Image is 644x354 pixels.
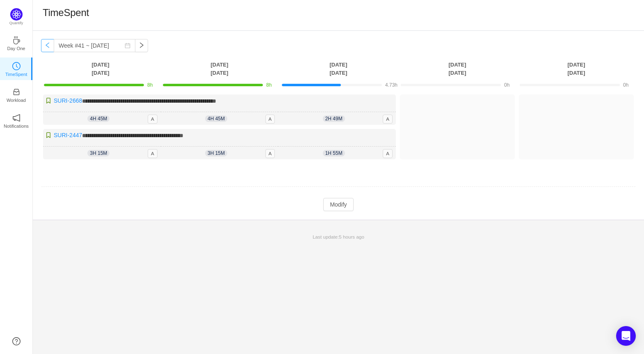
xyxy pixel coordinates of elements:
[54,39,135,52] input: Select a week
[504,82,509,88] span: 0h
[41,60,160,77] th: [DATE] [DATE]
[7,45,25,52] p: Day One
[125,43,130,48] i: icon: calendar
[383,115,393,124] span: A
[135,39,148,52] button: icon: right
[10,8,23,21] img: Quantify
[517,60,636,77] th: [DATE] [DATE]
[339,234,364,239] span: 5 hours ago
[12,90,21,99] a: icon: inboxWorkload
[205,115,227,122] span: 4h 45m
[265,149,275,158] span: A
[279,60,398,77] th: [DATE] [DATE]
[313,234,364,239] span: Last update:
[12,39,21,47] a: icon: coffeeDay One
[205,150,227,156] span: 3h 15m
[148,115,158,124] span: A
[12,88,21,96] i: icon: inbox
[148,149,158,158] span: A
[323,198,353,211] button: Modify
[385,82,397,88] span: 4.73h
[5,71,27,78] p: TimeSpent
[87,150,110,156] span: 3h 15m
[398,60,517,77] th: [DATE] [DATE]
[45,132,52,138] img: 10315
[12,64,21,73] a: icon: clock-circleTimeSpent
[87,115,110,122] span: 4h 45m
[9,21,23,26] p: Quantify
[12,337,21,345] a: icon: question-circle
[12,36,21,44] i: icon: coffee
[43,7,89,19] h1: TimeSpent
[160,60,279,77] th: [DATE] [DATE]
[12,62,21,70] i: icon: clock-circle
[12,116,21,124] a: icon: notificationNotifications
[616,326,636,346] div: Open Intercom Messenger
[266,82,272,88] span: 8h
[147,82,153,88] span: 8h
[623,82,628,88] span: 0h
[41,39,54,52] button: icon: left
[12,114,21,122] i: icon: notification
[323,115,345,122] span: 2h 49m
[265,115,275,124] span: A
[54,132,82,138] a: SURI-2447
[4,122,29,130] p: Notifications
[45,97,52,104] img: 10315
[383,149,393,158] span: A
[54,97,82,104] a: SURI-2668
[7,97,26,104] p: Workload
[323,150,345,156] span: 1h 55m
